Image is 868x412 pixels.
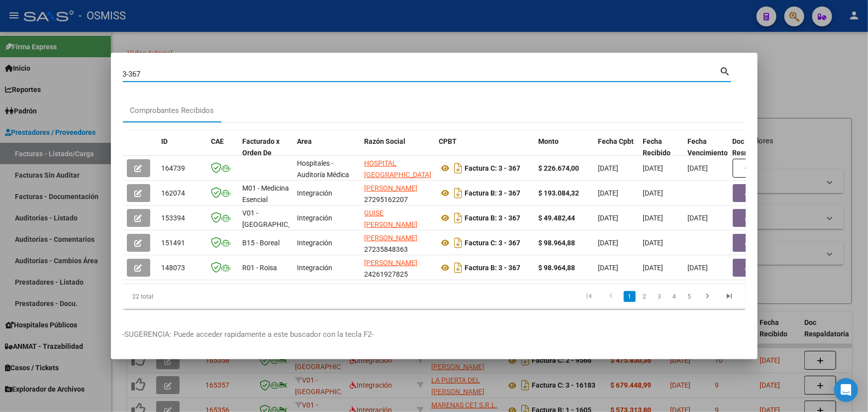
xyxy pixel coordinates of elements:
span: Monto [539,137,559,145]
strong: $ 49.482,44 [539,214,576,222]
a: go to previous page [602,291,621,302]
div: 153394 [162,212,203,224]
span: [DATE] [598,239,619,247]
div: 22 total [123,284,246,309]
datatable-header-cell: Area [293,131,361,175]
strong: $ 193.084,32 [539,189,579,197]
strong: $ 98.964,88 [539,239,576,247]
li: page 1 [622,288,637,305]
span: [PERSON_NAME] [365,184,418,192]
div: Open Intercom Messenger [834,378,858,402]
strong: $ 98.964,88 [539,264,576,272]
span: B15 - Boreal [243,239,280,247]
div: 30673865344 [365,158,431,179]
span: Integración [297,264,333,272]
datatable-header-cell: Facturado x Orden De [239,131,293,175]
li: page 4 [667,288,682,305]
div: 162074 [162,188,203,199]
span: [DATE] [688,164,708,172]
span: [DATE] [598,264,619,272]
span: Razón Social [365,137,406,145]
span: [DATE] [598,164,619,172]
a: 3 [654,291,666,302]
span: CAE [211,137,224,145]
div: 151491 [162,237,203,249]
span: [PERSON_NAME] [365,259,418,267]
i: Descargar documento [452,260,465,276]
span: Integración [297,189,333,197]
strong: $ 226.674,00 [539,164,579,172]
div: 27295162207 [365,183,431,204]
strong: Factura B: 3 - 367 [465,214,521,222]
datatable-header-cell: Fecha Recibido [639,131,684,175]
span: HOSPITAL [GEOGRAPHIC_DATA][PERSON_NAME] [PERSON_NAME] [365,159,432,201]
span: V01 - [GEOGRAPHIC_DATA] [243,209,310,228]
datatable-header-cell: Monto [535,131,594,175]
div: 27357556177 [365,207,431,228]
span: [DATE] [598,214,619,222]
mat-icon: search [720,65,731,77]
span: [DATE] [643,214,664,222]
strong: Factura B: 3 - 367 [465,264,521,272]
span: Facturado x Orden De [243,137,280,157]
span: [DATE] [688,264,708,272]
a: 4 [669,291,680,302]
span: ID [162,137,168,145]
div: 164739 [162,163,203,174]
span: GUISE [PERSON_NAME] [365,209,418,228]
a: 2 [639,291,651,302]
a: 5 [683,291,695,302]
li: page 3 [652,288,667,305]
span: [DATE] [598,189,619,197]
span: Hospitales - Auditoría Médica [297,159,350,179]
i: Descargar documento [452,235,465,251]
span: [DATE] [643,164,664,172]
strong: Factura B: 3 - 367 [465,189,521,197]
div: 27235848363 [365,232,431,253]
datatable-header-cell: Doc Respaldatoria [729,131,788,175]
a: go to next page [698,291,717,302]
span: [DATE] [643,189,664,197]
span: Integración [297,214,333,222]
a: go to first page [580,291,599,302]
datatable-header-cell: Fecha Vencimiento [684,131,729,175]
datatable-header-cell: ID [158,131,207,175]
i: Descargar documento [452,210,465,226]
span: Fecha Cpbt [598,137,634,145]
span: [DATE] [643,239,664,247]
div: 24261927825 [365,257,431,278]
span: Doc Respaldatoria [733,137,777,157]
datatable-header-cell: Razón Social [361,131,435,175]
span: [DATE] [688,214,708,222]
strong: Factura C: 3 - 367 [465,239,521,247]
i: Descargar documento [452,160,465,176]
datatable-header-cell: CPBT [435,131,535,175]
li: page 2 [637,288,652,305]
span: [DATE] [643,264,664,272]
span: Fecha Recibido [643,137,671,157]
div: Comprobantes Recibidos [130,105,214,116]
datatable-header-cell: CAE [207,131,239,175]
span: Integración [297,239,333,247]
span: Fecha Vencimiento [688,137,728,157]
datatable-header-cell: Fecha Cpbt [594,131,639,175]
a: go to last page [720,291,739,302]
span: R01 - Roisa [243,264,278,272]
li: page 5 [682,288,697,305]
strong: Factura C: 3 - 367 [465,164,521,172]
i: Descargar documento [452,185,465,201]
span: CPBT [439,137,457,145]
a: 1 [624,291,636,302]
span: M01 - Medicina Esencial [243,184,289,204]
span: [PERSON_NAME] [365,234,418,242]
span: Area [297,137,312,145]
div: 148073 [162,262,203,274]
p: -SUGERENCIA: Puede acceder rapidamente a este buscador con la tecla F2- [123,329,746,340]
